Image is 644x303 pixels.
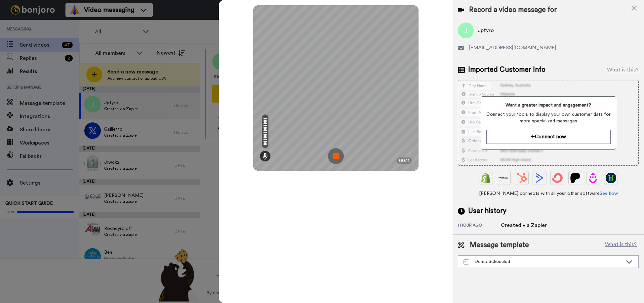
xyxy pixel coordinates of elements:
div: 1 hour ago [458,223,501,229]
img: Shopify [481,173,491,183]
button: Connect now [486,130,611,144]
span: User history [468,206,506,216]
div: message notification from Grant, 19w ago. Hi Mike, Boost your view rates with automatic re-sends ... [10,14,122,36]
span: Imported Customer Info [468,65,545,75]
div: Created via Zapier [501,221,547,229]
p: Message from Grant, sent 19w ago [29,25,114,31]
span: Want a greater impact and engagement? [486,102,611,108]
img: Hubspot [516,173,527,183]
img: Ontraport [499,173,509,183]
span: Connect your tools to display your own customer data for more specialized messages [486,111,611,124]
img: Message-temps.svg [463,259,469,265]
img: ic_record_stop.svg [328,148,344,164]
img: ActiveCampaign [534,173,545,183]
img: Drip [588,173,598,183]
span: [PERSON_NAME] connects with all your other software [458,190,639,197]
img: ConvertKit [552,173,563,183]
button: What is this? [603,240,639,250]
img: Profile image for Grant [15,20,25,30]
span: [EMAIL_ADDRESS][DOMAIN_NAME] [469,44,556,52]
div: What is this? [607,66,639,74]
img: GoHighLevel [606,173,616,183]
a: See how [600,191,618,196]
div: 00:11 [396,157,412,164]
img: Patreon [570,173,581,183]
div: Demo Scheduled [463,258,623,265]
p: Hi [PERSON_NAME], Boost your view rates with automatic re-sends of unviewed messages! We've just ... [29,19,114,25]
span: Message template [470,240,529,250]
